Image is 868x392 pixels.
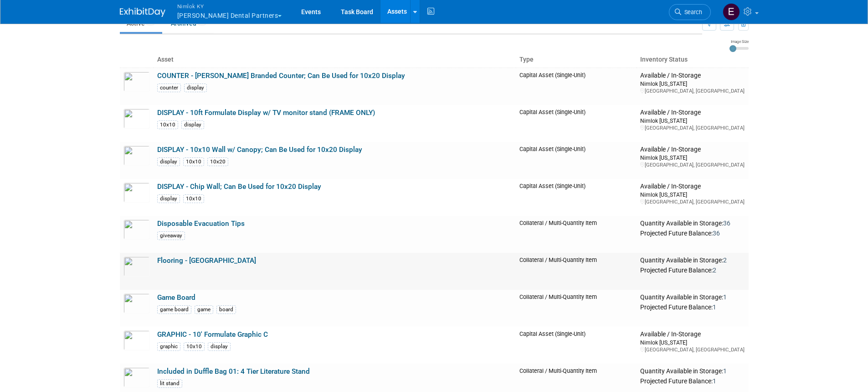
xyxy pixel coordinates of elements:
a: GRAPHIC - 10' Formulate Graphic C [157,330,268,339]
div: Image Size [729,39,749,44]
div: display [184,84,207,92]
div: display [208,342,231,351]
a: Game Board [157,293,195,302]
div: display [157,194,180,203]
div: counter [157,84,181,92]
div: game board [157,305,191,314]
a: DISPLAY - 10ft Formulate Display w/ TV monitor stand (FRAME ONLY) [157,109,375,117]
a: Disposable Evacuation Tips [157,220,245,228]
div: Available / In-Storage [640,330,745,339]
div: display [157,157,180,166]
div: Quantity Available in Storage: [640,367,745,376]
div: display [181,120,204,129]
div: Available / In-Storage [640,109,745,117]
div: giveaway [157,231,185,240]
div: [GEOGRAPHIC_DATA], [GEOGRAPHIC_DATA] [640,125,745,131]
div: 10x10 [183,157,204,166]
span: 2 [713,267,716,274]
div: lit stand [157,379,182,388]
a: Included in Duffle Bag 01: 4 Tier Literature Stand [157,367,310,376]
div: [GEOGRAPHIC_DATA], [GEOGRAPHIC_DATA] [640,88,745,94]
span: 2 [723,256,727,264]
div: [GEOGRAPHIC_DATA], [GEOGRAPHIC_DATA] [640,346,745,353]
th: Type [516,52,637,68]
div: 10x20 [207,157,228,166]
span: 1 [723,293,727,301]
div: graphic [157,342,180,351]
td: Capital Asset (Single-Unit) [516,105,637,142]
div: Available / In-Storage [640,183,745,191]
div: Nimlok [US_STATE] [640,117,745,125]
div: Nimlok [US_STATE] [640,191,745,199]
span: 1 [713,303,716,311]
a: DISPLAY - 10x10 Wall w/ Canopy; Can Be Used for 10x20 Display [157,146,362,154]
div: 10x10 [183,194,204,203]
span: 1 [713,377,716,385]
td: Capital Asset (Single-Unit) [516,68,637,105]
div: Available / In-Storage [640,146,745,154]
a: Search [669,4,711,20]
img: ExhibitDay [120,8,165,17]
span: 36 [713,230,720,237]
div: Quantity Available in Storage: [640,220,745,228]
div: [GEOGRAPHIC_DATA], [GEOGRAPHIC_DATA] [640,199,745,205]
img: Elizabeth Griffin [723,3,740,21]
div: Projected Future Balance: [640,265,745,275]
span: 1 [723,367,727,375]
a: COUNTER - [PERSON_NAME] Branded Counter; Can Be Used for 10x20 Display [157,72,405,80]
td: Capital Asset (Single-Unit) [516,142,637,179]
div: game [195,305,213,314]
span: 36 [723,220,730,227]
td: Collateral / Multi-Quantity Item [516,253,637,290]
div: Nimlok [US_STATE] [640,80,745,88]
div: Projected Future Balance: [640,302,745,312]
div: [GEOGRAPHIC_DATA], [GEOGRAPHIC_DATA] [640,162,745,168]
div: Projected Future Balance: [640,228,745,238]
span: Search [681,9,702,16]
div: 10x10 [157,120,178,129]
td: Capital Asset (Single-Unit) [516,179,637,216]
a: DISPLAY - Chip Wall; Can Be Used for 10x20 Display [157,183,321,191]
div: Available / In-Storage [640,72,745,80]
div: board [216,305,236,314]
div: Nimlok [US_STATE] [640,339,745,346]
div: Quantity Available in Storage: [640,293,745,302]
th: Asset [154,52,516,68]
td: Collateral / Multi-Quantity Item [516,290,637,327]
div: 10x10 [184,342,205,351]
a: Flooring - [GEOGRAPHIC_DATA] [157,256,256,265]
div: Projected Future Balance: [640,376,745,386]
div: Quantity Available in Storage: [640,256,745,265]
span: Nimlok KY [177,1,282,11]
div: Nimlok [US_STATE] [640,154,745,162]
td: Capital Asset (Single-Unit) [516,327,637,364]
td: Collateral / Multi-Quantity Item [516,216,637,253]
